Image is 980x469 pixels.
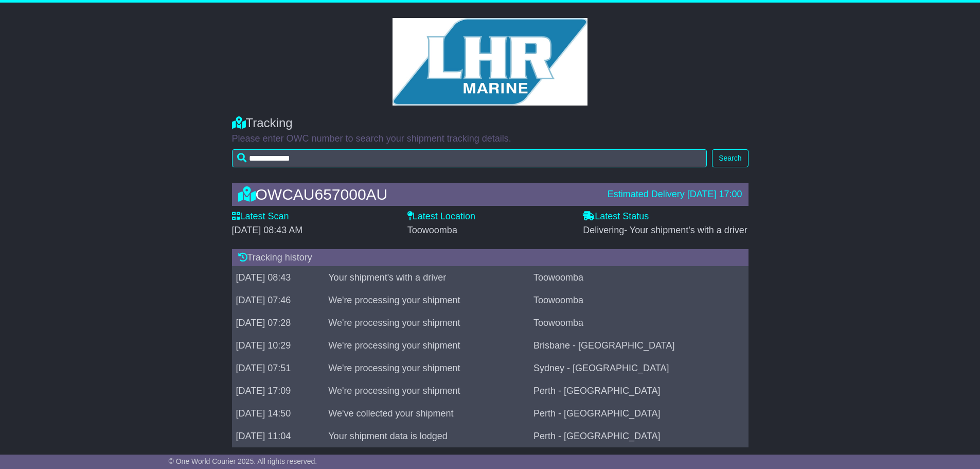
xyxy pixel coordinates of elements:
td: [DATE] 07:51 [232,357,325,380]
td: Perth - [GEOGRAPHIC_DATA] [529,403,748,425]
div: Tracking history [232,249,749,267]
button: Search [712,149,748,167]
td: [DATE] 11:04 [232,425,325,448]
div: Tracking [232,116,749,131]
label: Latest Status [583,211,649,222]
td: We're processing your shipment [324,380,529,403]
label: Latest Scan [232,211,289,222]
span: Toowoomba [407,225,457,235]
td: Toowoomba [529,289,748,312]
p: Please enter OWC number to search your shipment tracking details. [232,133,749,145]
td: Your shipment data is lodged [324,425,529,448]
td: [DATE] 10:29 [232,335,325,357]
td: Brisbane - [GEOGRAPHIC_DATA] [529,335,748,357]
td: Toowoomba [529,267,748,289]
div: Estimated Delivery [DATE] 17:00 [608,189,742,200]
div: OWCAU657000AU [233,186,602,203]
td: [DATE] 07:46 [232,289,325,312]
span: © One World Courier 2025. All rights reserved. [169,457,317,465]
label: Latest Location [407,211,475,222]
td: Perth - [GEOGRAPHIC_DATA] [529,380,748,403]
td: [DATE] 17:09 [232,380,325,403]
td: Perth - [GEOGRAPHIC_DATA] [529,425,748,448]
span: - Your shipment's with a driver [624,225,747,235]
span: [DATE] 08:43 AM [232,225,303,235]
td: We've collected your shipment [324,403,529,425]
span: Delivering [583,225,747,235]
td: Sydney - [GEOGRAPHIC_DATA] [529,357,748,380]
td: Toowoomba [529,312,748,335]
td: [DATE] 14:50 [232,403,325,425]
td: We're processing your shipment [324,312,529,335]
td: We're processing your shipment [324,335,529,357]
td: [DATE] 08:43 [232,267,325,289]
td: [DATE] 07:28 [232,312,325,335]
td: Your shipment's with a driver [324,267,529,289]
td: We're processing your shipment [324,357,529,380]
td: We're processing your shipment [324,289,529,312]
img: GetCustomerLogo [393,18,588,106]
